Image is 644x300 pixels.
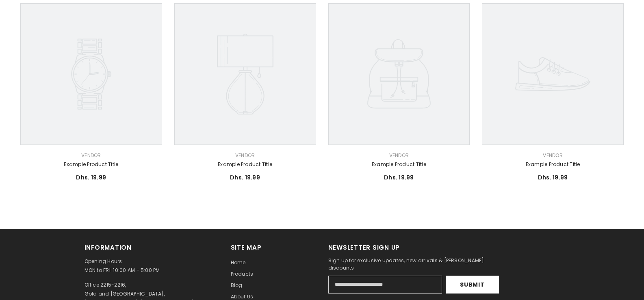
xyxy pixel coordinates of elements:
div: Vendor [174,151,316,160]
h2: Newsletter Sign Up [328,243,511,252]
span: Products [231,270,254,277]
div: Vendor [482,151,624,160]
span: Dhs. 19.99 [76,173,106,181]
div: Vendor [328,151,470,160]
span: Dhs. 19.99 [538,173,568,181]
span: Dhs. 19.99 [230,173,260,181]
a: Example product title [482,160,624,169]
a: Products [231,268,254,280]
a: Home [231,257,246,268]
h2: Information [85,243,219,252]
a: Example product title [174,160,316,169]
a: Example product title [20,160,162,169]
span: Home [231,259,246,266]
a: Example product title [328,160,470,169]
p: Sign up for exclusive updates, new arrivals & [PERSON_NAME] discounts [328,257,511,272]
p: Opening Hours: MON to FRI: 10:00 AM - 5:00 PM [85,257,219,275]
h2: Site Map [231,243,316,252]
button: Submit [446,276,499,294]
a: Blog [231,280,243,291]
span: Dhs. 19.99 [384,173,414,181]
span: About us [231,293,254,300]
span: Blog [231,282,243,289]
div: Vendor [20,151,162,160]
